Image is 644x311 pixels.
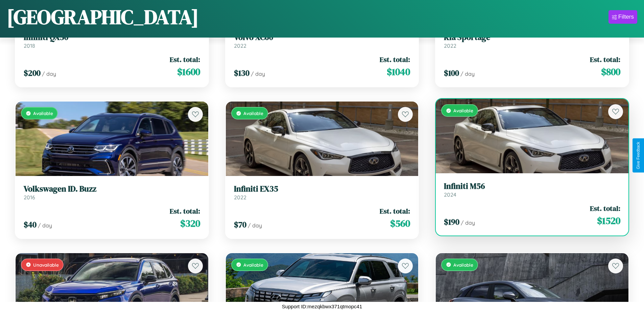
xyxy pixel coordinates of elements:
[24,184,200,201] a: Volkswagen ID. Buzz2016
[444,42,456,49] span: 2022
[234,42,246,49] span: 2022
[444,181,620,191] h3: Infiniti M56
[33,262,59,268] span: Unavailable
[387,65,410,79] span: $ 1040
[234,32,410,42] h3: Volvo XC60
[444,67,459,79] span: $ 100
[24,32,200,42] h3: Infiniti QX50
[609,10,637,24] button: Filters
[251,70,265,77] span: / day
[243,262,263,268] span: Available
[282,302,362,311] p: Support ID: mezqkbwx371qtmopc41
[453,262,473,268] span: Available
[24,184,200,194] h3: Volkswagen ID. Buzz
[243,110,263,116] span: Available
[24,67,41,79] span: $ 200
[234,194,246,201] span: 2022
[234,184,410,201] a: Infiniti EX352022
[42,70,56,77] span: / day
[7,3,199,31] h1: [GEOGRAPHIC_DATA]
[444,32,620,49] a: Kia Sportage2022
[444,32,620,42] h3: Kia Sportage
[618,14,634,20] div: Filters
[444,216,459,227] span: $ 190
[24,42,35,49] span: 2018
[380,54,410,64] span: Est. total:
[24,32,200,49] a: Infiniti QX502018
[590,203,620,213] span: Est. total:
[444,191,456,198] span: 2024
[460,70,475,77] span: / day
[234,219,246,230] span: $ 70
[390,217,410,230] span: $ 560
[38,222,52,229] span: / day
[170,206,200,216] span: Est. total:
[590,54,620,64] span: Est. total:
[33,110,53,116] span: Available
[444,181,620,198] a: Infiniti M562024
[636,142,641,169] div: Give Feedback
[461,219,475,226] span: / day
[453,108,473,113] span: Available
[380,206,410,216] span: Est. total:
[597,214,620,227] span: $ 1520
[24,219,37,230] span: $ 40
[170,54,200,64] span: Est. total:
[234,32,410,49] a: Volvo XC602022
[601,65,620,79] span: $ 800
[248,222,262,229] span: / day
[180,217,200,230] span: $ 320
[24,194,35,201] span: 2016
[234,67,249,79] span: $ 130
[177,65,200,79] span: $ 1600
[234,184,410,194] h3: Infiniti EX35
